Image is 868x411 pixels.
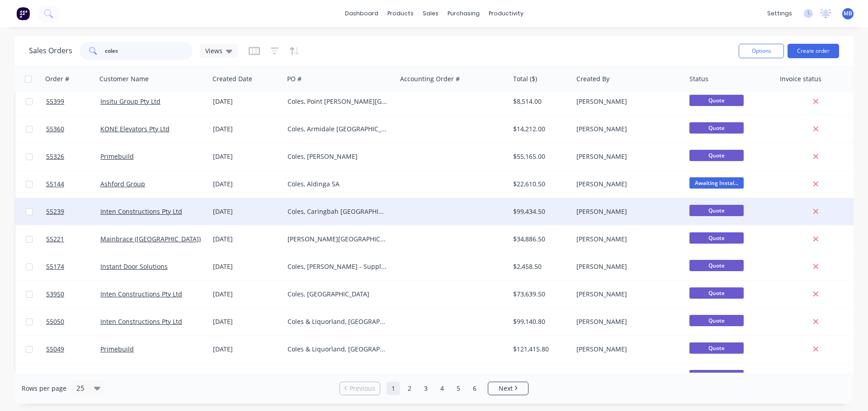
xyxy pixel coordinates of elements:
[205,46,222,55] span: Views
[763,7,797,20] div: settings
[213,207,280,216] div: [DATE]
[46,125,64,134] span: 55360
[213,262,280,271] div: [DATE]
[100,345,134,353] a: Primebuild
[100,290,182,298] a: Inten Constructions Pty Ltd
[46,152,64,161] span: 55326
[100,152,134,161] a: Primebuild
[513,262,566,271] div: $2,458.50
[499,384,513,393] span: Next
[288,372,388,381] div: Coles & Liquorland, [GEOGRAPHIC_DATA]
[576,317,677,326] div: [PERSON_NAME]
[513,152,566,161] div: $55,165.00
[400,74,460,83] div: Accounting Order #
[513,372,566,381] div: $87,219.00
[689,342,744,354] span: Quote
[46,235,64,244] span: 55221
[46,198,100,225] a: 55239
[288,125,388,134] div: Coles, Armidale [GEOGRAPHIC_DATA]
[213,97,280,106] div: [DATE]
[340,7,383,20] a: dashboard
[513,317,566,326] div: $99,140.80
[46,97,64,106] span: 55399
[844,9,852,18] span: MB
[46,171,100,198] a: 55144
[689,370,744,381] span: Quote
[22,384,66,393] span: Rows per page
[46,336,100,363] a: 55049
[419,382,433,395] a: Page 3
[46,290,64,299] span: 53950
[213,317,280,326] div: [DATE]
[576,152,677,161] div: [PERSON_NAME]
[46,115,100,143] a: 55360
[576,180,677,189] div: [PERSON_NAME]
[340,384,380,393] a: Previous page
[45,74,69,83] div: Order #
[287,74,302,83] div: PO #
[46,372,64,381] span: 54924
[16,7,30,20] img: Factory
[689,74,708,83] div: Status
[576,207,677,216] div: [PERSON_NAME]
[213,372,280,381] div: [DATE]
[46,226,100,253] a: 55221
[100,125,170,133] a: KONE Elevators Pty Ltd
[689,95,744,106] span: Quote
[100,207,182,216] a: Inten Constructions Pty Ltd
[288,97,388,106] div: Coles, Point [PERSON_NAME][GEOGRAPHIC_DATA]
[213,152,280,161] div: [DATE]
[689,287,744,299] span: Quote
[46,88,100,115] a: 55399
[46,262,64,271] span: 55174
[46,281,100,308] a: 53950
[100,97,160,106] a: Insitu Group Pty Ltd
[46,207,64,216] span: 55239
[105,42,193,60] input: Search...
[212,74,252,83] div: Created Date
[689,260,744,271] span: Quote
[349,384,375,393] span: Previous
[689,315,744,326] span: Quote
[576,74,609,83] div: Created By
[689,232,744,244] span: Quote
[484,7,528,20] div: productivity
[689,122,744,134] span: Quote
[689,205,744,216] span: Quote
[576,97,677,106] div: [PERSON_NAME]
[288,345,388,354] div: Coles & Liquorland, [GEOGRAPHIC_DATA] [GEOGRAPHIC_DATA]
[452,382,465,395] a: Page 5
[46,317,64,326] span: 55050
[513,180,566,189] div: $22,610.50
[288,235,388,244] div: [PERSON_NAME][GEOGRAPHIC_DATA]
[576,290,677,299] div: [PERSON_NAME]
[403,382,416,395] a: Page 2
[46,253,100,280] a: 55174
[435,382,449,395] a: Page 4
[576,235,677,244] div: [PERSON_NAME]
[99,74,149,83] div: Customer Name
[739,44,784,58] button: Options
[576,345,677,354] div: [PERSON_NAME]
[213,290,280,299] div: [DATE]
[513,125,566,134] div: $14,212.00
[288,262,388,271] div: Coles, [PERSON_NAME] - Supply Only
[46,180,64,189] span: 55144
[46,345,64,354] span: 55049
[288,290,388,299] div: Coles, [GEOGRAPHIC_DATA]
[100,317,182,326] a: Inten Constructions Pty Ltd
[513,235,566,244] div: $34,886.50
[213,180,280,189] div: [DATE]
[468,382,481,395] a: Page 6
[288,152,388,161] div: Coles, [PERSON_NAME]
[100,372,151,381] a: Buildcorp Group
[288,180,388,189] div: Coles, Aldinga SA
[780,74,821,83] div: Invoice status
[513,290,566,299] div: $73,639.50
[100,180,145,188] a: Ashford Group
[513,207,566,216] div: $99,434.50
[288,207,388,216] div: Coles, Caringbah [GEOGRAPHIC_DATA]
[689,150,744,161] span: Quote
[46,308,100,335] a: 55050
[383,7,418,20] div: products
